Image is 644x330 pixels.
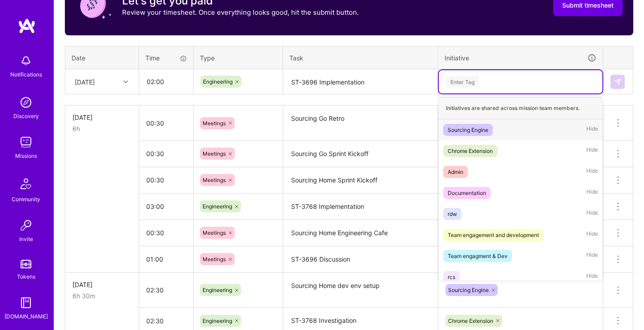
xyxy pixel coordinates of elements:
span: Engineering [203,287,232,293]
img: tokens [21,260,31,268]
div: Tokens [17,272,35,281]
div: Invite [19,234,33,244]
textarea: Sourcing Go Sprint Kickoff [284,142,437,166]
div: [DATE] [75,77,95,86]
div: 6h [72,124,131,133]
div: rcs [448,272,455,282]
input: HH:MM [139,221,193,245]
span: Hide [586,145,598,157]
span: Engineering [203,317,232,324]
span: Meetings [203,177,226,183]
input: HH:MM [139,247,193,271]
textarea: ST-3696 Implementation [284,70,437,94]
div: [DATE] [72,113,131,122]
input: HH:MM [139,142,193,165]
div: Chrome Extension [448,146,493,156]
div: [DATE] [72,280,131,289]
input: HH:MM [139,168,193,192]
img: Community [15,173,37,195]
textarea: ST-3768 Implementation [284,195,437,219]
textarea: Sourcing Home Engineering Cafe [284,221,437,245]
span: Engineering [203,203,232,210]
span: Hide [586,271,598,283]
div: Sourcing Engine [448,125,488,135]
input: HH:MM [139,111,193,135]
span: Hide [586,124,598,136]
div: Team engagment & Dev [448,251,508,261]
span: Sourcing Engine [448,287,489,293]
input: HH:MM [139,195,193,218]
div: Missions [15,151,37,161]
img: Submit [614,78,621,85]
span: Hide [586,166,598,178]
div: Enter Tag [446,75,479,89]
textarea: Sourcing Home Sprint Kickoff [284,168,437,193]
div: Community [12,195,40,204]
div: Discovery [13,111,39,121]
div: [DOMAIN_NAME] [4,312,48,321]
div: Initiative [445,53,597,63]
span: Engineering [203,78,233,85]
span: Chrome Extension [448,317,493,324]
span: Submit timesheet [562,1,614,10]
div: rdw [448,209,457,219]
span: Meetings [203,120,226,127]
div: Notifications [10,70,42,79]
div: Initiatives are shared across mission team members. [439,97,602,119]
span: Meetings [203,229,226,236]
input: HH:MM [140,70,193,93]
textarea: Sourcing Home dev env setup [284,274,437,307]
div: 6h 30m [72,291,131,300]
th: Type [194,46,283,69]
p: Review your timesheet. Once everything looks good, hit the submit button. [122,8,359,17]
img: teamwork [17,133,35,151]
img: guide book [17,294,35,312]
div: Admin [448,167,463,177]
img: Invite [17,216,35,234]
i: icon Chevron [123,80,128,84]
div: Team engagement and development [448,230,539,240]
span: Hide [586,208,598,220]
span: Meetings [203,256,226,262]
th: Task [283,46,438,69]
span: Hide [586,187,598,199]
span: Hide [586,250,598,262]
img: bell [17,52,35,70]
img: discovery [17,93,35,111]
th: Date [65,46,139,69]
img: logo [18,18,36,34]
span: Hide [586,229,598,241]
div: Time [145,53,187,63]
span: Meetings [203,150,226,157]
textarea: Sourcing Go Retro [284,106,437,140]
input: HH:MM [139,278,193,302]
div: Documentation [448,188,486,198]
textarea: ST-3696 Discussion [284,247,437,272]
